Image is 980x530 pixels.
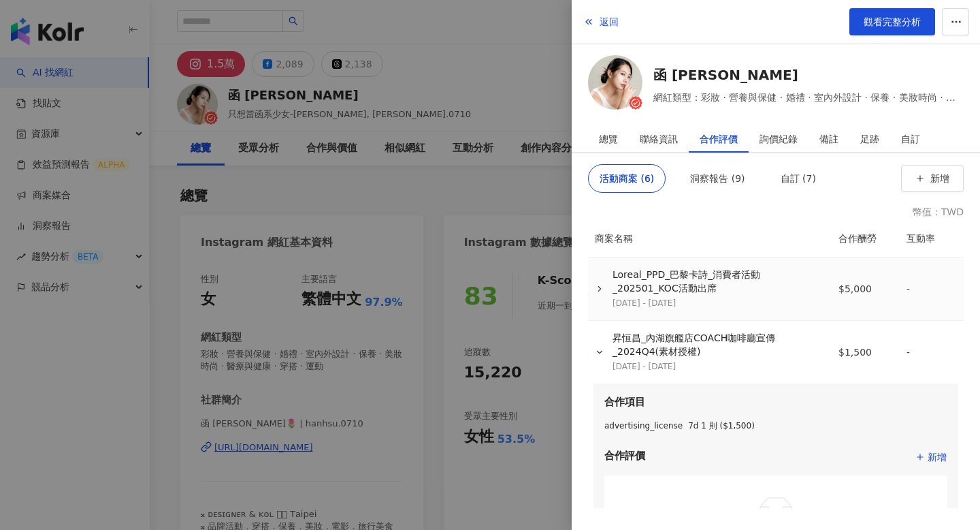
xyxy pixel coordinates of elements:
[828,220,896,258] th: 合作酬勞
[600,16,619,27] span: 返回
[688,420,755,432] div: 7d 1 則 ($1,500)
[928,449,947,465] span: 新增
[930,173,949,184] span: 新增
[588,55,642,114] a: KOL Avatar
[781,165,816,192] div: 自訂 (7)
[583,8,619,35] button: 返回
[600,165,654,192] div: 活動商案 (6)
[860,125,879,153] div: 足跡
[604,448,645,465] div: 合作評價
[612,298,822,309] div: [DATE] - [DATE]
[612,361,822,373] div: [DATE] - [DATE]
[759,125,798,153] div: 詢價紀錄
[604,394,947,409] div: 合作項目
[906,281,953,296] div: -
[690,165,745,192] div: 洞察報告 (9)
[906,345,953,360] div: -
[901,125,920,153] div: 自訂
[849,8,935,35] a: 觀看完整分析
[588,358,589,359] button: Collapse row
[828,320,896,383] td: $1,500
[588,294,589,296] button: Expand row
[896,220,964,258] th: 互動率
[604,421,683,431] div: advertising_license
[588,55,642,110] img: KOL Avatar
[612,332,822,358] div: 昇恒昌_內湖旗艦店COACH咖啡廳宣傳_2024Q4(素材授權)
[864,16,921,27] span: 觀看完整分析
[915,448,947,465] button: 新增
[819,125,838,153] div: 備註
[588,204,964,220] div: 幣值：TWD
[700,125,738,153] div: 合作評價
[653,65,964,84] a: 函 [PERSON_NAME]
[599,125,618,153] div: 總覽
[612,268,822,295] div: Loreal_PPD_巴黎卡詩_消費者活動_202501_KOC活動出席
[653,90,964,105] span: 網紅類型：彩妝 · 營養與保健 · 婚禮 · 室內外設計 · 保養 · 美妝時尚 · 醫療與健康 · 穿搭 · 運動
[828,258,896,321] td: $5,000
[901,165,964,192] button: 新增
[589,220,828,258] th: 商案名稱
[640,125,678,153] div: 聯絡資訊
